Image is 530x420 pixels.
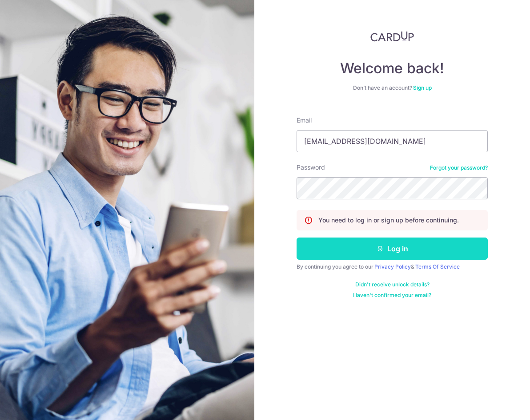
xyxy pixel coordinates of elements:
label: Password [297,163,325,172]
a: Privacy Policy [374,263,411,270]
a: Terms Of Service [415,263,460,270]
label: Email [297,116,312,125]
a: Sign up [413,84,432,91]
div: By continuing you agree to our & [297,263,488,270]
a: Didn't receive unlock details? [355,281,430,288]
button: Log in [297,238,488,260]
h4: Welcome back! [297,59,488,77]
img: CardUp Logo [370,31,414,42]
input: Enter your Email [297,130,488,152]
div: Don’t have an account? [297,84,488,91]
p: You need to log in or sign up before continuing. [318,216,459,225]
a: Forgot your password? [430,164,488,171]
a: Haven't confirmed your email? [353,292,431,299]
